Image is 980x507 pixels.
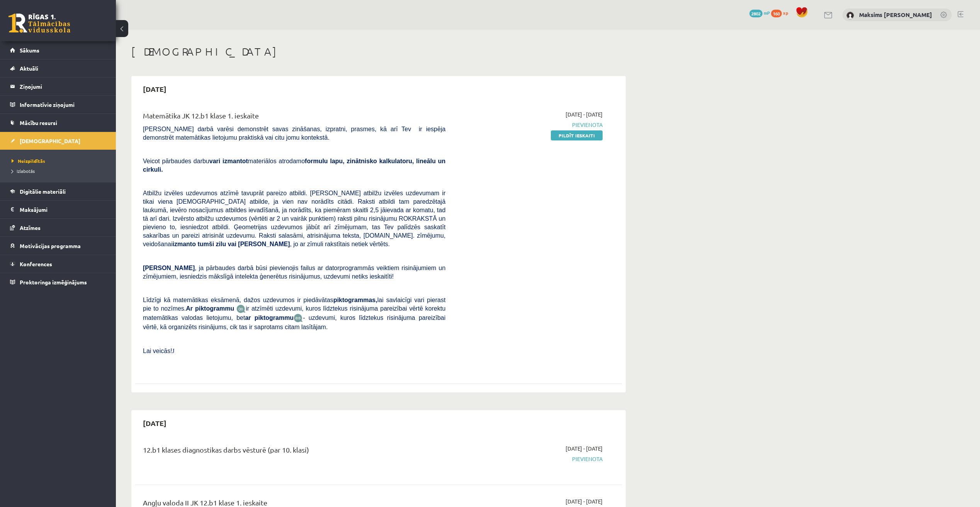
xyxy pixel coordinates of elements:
[771,10,782,17] span: 160
[197,241,290,247] b: tumši zilu vai [PERSON_NAME]
[10,41,106,59] a: Sākums
[20,279,87,286] span: Proktoringa izmēģinājums
[143,190,445,247] span: Atbilžu izvēles uzdevumos atzīmē tavuprāt pareizo atbildi. [PERSON_NAME] atbilžu izvēles uzdevuma...
[10,183,106,200] a: Digitālie materiāli
[566,110,603,118] span: [DATE] - [DATE]
[143,126,445,141] span: [PERSON_NAME] darbā varēsi demonstrēt savas zināšanas, izpratni, prasmes, kā arī Tev ir iespēja d...
[20,137,80,144] span: [DEMOGRAPHIC_DATA]
[551,130,603,140] a: Pildīt ieskaiti
[10,96,106,113] a: Informatīvie ziņojumi
[173,241,196,247] b: izmanto
[20,78,106,95] legend: Ziņojumi
[566,444,603,453] span: [DATE] - [DATE]
[143,305,445,321] span: ir atzīmēti uzdevumi, kuros līdztekus risinājuma pareizībai vērtē korektu matemātikas valodas lie...
[143,265,445,280] span: , ja pārbaudes darbā būsi pievienojis failus ar datorprogrammās veiktiem risinājumiem un zīmējumi...
[20,65,38,72] span: Aktuāli
[20,242,81,249] span: Motivācijas programma
[186,305,234,312] b: Ar piktogrammu
[10,273,106,291] a: Proktoringa izmēģinājums
[566,497,603,505] span: [DATE] - [DATE]
[236,304,246,313] img: JfuEzvunn4EvwAAAAASUVORK5CYII=
[20,96,106,113] legend: Informatīvie ziņojumi
[20,260,52,267] span: Konferences
[10,255,106,273] a: Konferences
[10,219,106,237] a: Atzīmes
[764,10,770,16] span: mP
[749,10,763,17] span: 2802
[143,158,445,173] span: Veicot pārbaudes darbu materiālos atrodamo
[135,80,174,98] h2: [DATE]
[783,10,788,16] span: xp
[8,14,70,33] a: Rīgas 1. Tālmācības vidusskola
[12,168,35,174] span: Izlabotās
[10,237,106,255] a: Motivācijas programma
[20,47,39,54] span: Sākums
[457,455,603,463] span: Pievienota
[12,167,108,174] a: Izlabotās
[209,158,248,164] b: vari izmantot
[135,414,174,432] h2: [DATE]
[10,59,106,77] a: Aktuāli
[172,348,175,354] span: J
[143,444,445,459] div: 12.b1 klases diagnostikas darbs vēsturē (par 10. klasi)
[20,119,57,126] span: Mācību resursi
[20,224,41,231] span: Atzīmes
[131,45,626,58] h1: [DEMOGRAPHIC_DATA]
[457,121,603,129] span: Pievienota
[143,348,172,354] span: Lai veicās!
[12,157,108,164] a: Neizpildītās
[294,314,303,323] img: wKvN42sLe3LLwAAAABJRU5ErkJggg==
[143,297,445,312] span: Līdzīgi kā matemātikas eksāmenā, dažos uzdevumos ir piedāvātas lai savlaicīgi vari pierast pie to...
[143,265,195,271] span: [PERSON_NAME]
[245,314,294,321] b: ar piktogrammu
[10,132,106,150] a: [DEMOGRAPHIC_DATA]
[20,188,66,195] span: Digitālie materiāli
[846,12,854,19] img: Maksims Mihails Blizņuks
[771,10,792,16] a: 160 xp
[10,114,106,132] a: Mācību resursi
[20,201,106,218] legend: Maksājumi
[10,201,106,218] a: Maksājumi
[859,11,932,19] a: Maksims [PERSON_NAME]
[143,110,445,125] div: Matemātika JK 12.b1 klase 1. ieskaite
[10,78,106,95] a: Ziņojumi
[12,158,45,164] span: Neizpildītās
[749,10,770,16] a: 2802 mP
[333,297,377,303] b: piktogrammas,
[143,158,445,173] b: formulu lapu, zinātnisko kalkulatoru, lineālu un cirkuli.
